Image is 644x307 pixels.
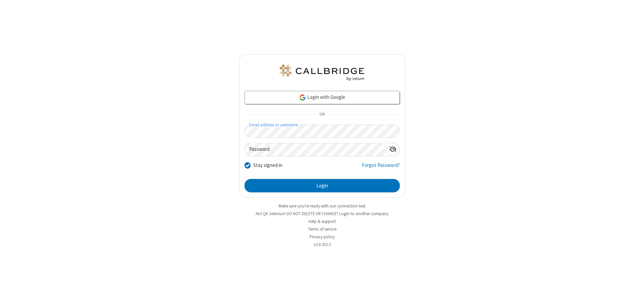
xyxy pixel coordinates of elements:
a: Forgot Password? [362,162,400,174]
a: Terms of service [308,226,336,232]
span: OR [317,110,327,119]
button: Login to another company [339,210,388,217]
img: QA Selenium DO NOT DELETE OR CHANGE [278,65,366,81]
a: Help & support [309,219,336,224]
input: Email address or username [245,125,400,138]
img: google-icon.png [299,94,306,101]
button: Login [245,179,400,192]
a: Make sure you're ready with our connection test [279,203,365,209]
li: Not QA Selenium DO NOT DELETE OR CHANGE? [239,210,405,217]
a: Privacy policy [310,234,335,240]
label: Stay signed in [253,162,282,169]
li: v2.6.352.3 [239,241,405,248]
a: Login with Google [245,91,400,104]
div: Show password [386,143,399,156]
input: Password [245,143,386,156]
